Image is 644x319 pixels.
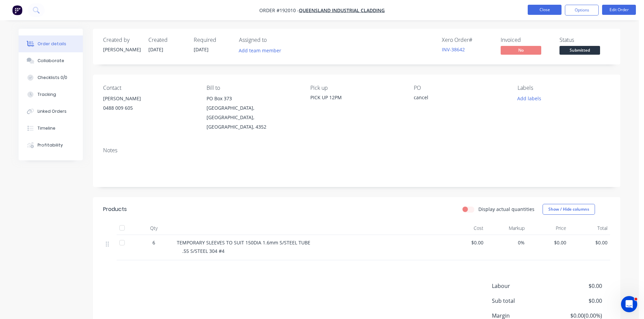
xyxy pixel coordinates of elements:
[621,296,637,312] iframe: Intercom live chat
[103,94,196,103] div: [PERSON_NAME]
[299,7,385,14] a: Queensland Industrial Cladding
[442,46,465,53] a: INV-38642
[12,5,22,15] img: Factory
[207,85,299,91] div: Bill to
[235,46,285,55] button: Add team member
[103,46,140,53] div: [PERSON_NAME]
[518,85,610,91] div: Labels
[207,94,299,132] div: PO Box 373[GEOGRAPHIC_DATA], [GEOGRAPHIC_DATA], [GEOGRAPHIC_DATA], 4352
[103,37,140,43] div: Created by
[194,37,231,43] div: Required
[445,221,486,235] div: Cost
[177,239,310,246] span: TEMPORARY SLEEVES TO SUIT 150DIA 1.6mm S/STEEL TUBE
[486,221,528,235] div: Markup
[103,94,196,115] div: [PERSON_NAME]0488 009 605
[559,46,600,54] span: Submitted
[38,41,66,47] div: Order details
[38,58,64,64] div: Collaborate
[414,85,506,91] div: PO
[492,297,552,305] span: Sub total
[19,86,83,103] button: Tracking
[182,248,224,254] span: .55 S/STEEL 304 #4
[514,94,545,103] button: Add labels
[259,7,299,14] span: Order #192010 -
[19,35,83,52] button: Order details
[492,282,552,290] span: Labour
[552,297,602,305] span: $0.00
[38,108,67,114] div: Linked Orders
[38,91,56,98] div: Tracking
[207,103,299,132] div: [GEOGRAPHIC_DATA], [GEOGRAPHIC_DATA], [GEOGRAPHIC_DATA], 4352
[602,5,636,15] button: Edit Order
[152,239,155,246] span: 6
[442,37,493,43] div: Xero Order #
[134,221,174,235] div: Qty
[310,85,403,91] div: Pick up
[103,85,196,91] div: Contact
[239,46,285,55] button: Add team member
[38,142,63,148] div: Profitability
[530,239,566,246] span: $0.00
[559,46,600,56] button: Submitted
[501,46,541,54] span: No
[572,239,608,246] span: $0.00
[103,103,196,113] div: 0488 009 605
[19,120,83,137] button: Timeline
[148,37,186,43] div: Created
[552,282,602,290] span: $0.00
[543,204,595,215] button: Show / Hide columns
[103,205,127,213] div: Products
[207,94,299,103] div: PO Box 373
[528,5,562,15] button: Close
[559,37,610,43] div: Status
[569,221,611,235] div: Total
[239,37,307,43] div: Assigned to
[447,239,483,246] span: $0.00
[478,206,534,213] label: Display actual quantities
[565,5,599,16] button: Options
[19,137,83,154] button: Profitability
[38,75,67,81] div: Checklists 0/0
[148,46,163,53] span: [DATE]
[194,46,209,53] span: [DATE]
[19,103,83,120] button: Linked Orders
[527,221,569,235] div: Price
[103,147,610,154] div: Notes
[19,69,83,86] button: Checklists 0/0
[310,94,403,101] div: PICK UP 12PM
[19,52,83,69] button: Collaborate
[414,94,498,103] div: cancel
[501,37,551,43] div: Invoiced
[489,239,525,246] span: 0%
[38,125,55,131] div: Timeline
